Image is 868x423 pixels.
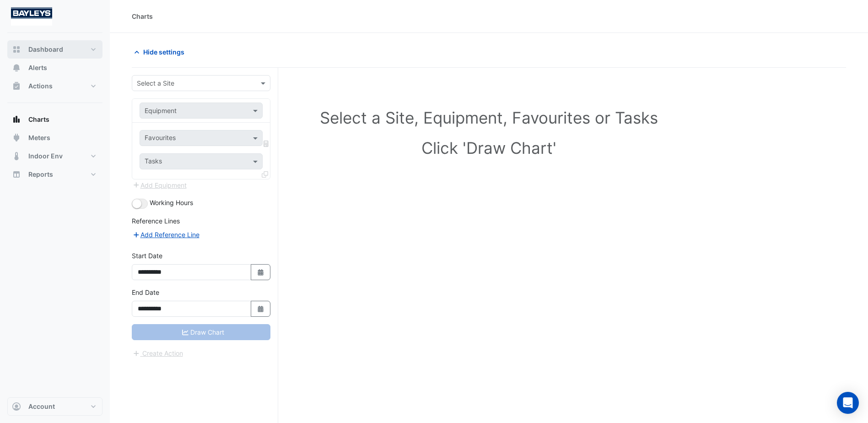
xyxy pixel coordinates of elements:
[7,147,102,165] button: Indoor Env
[12,63,21,72] app-icon: Alerts
[28,81,53,91] span: Actions
[28,45,63,54] span: Dashboard
[7,165,102,184] button: Reports
[7,110,102,129] button: Charts
[262,170,268,178] span: Clone Favourites and Tasks from this Equipment to other Equipment
[150,199,193,206] span: Working Hours
[7,40,102,59] button: Dashboard
[28,152,63,161] span: Indoor Env
[152,138,826,157] h1: Click 'Draw Chart'
[257,305,265,313] fa-icon: Select Date
[28,133,50,142] span: Meters
[12,45,21,54] app-icon: Dashboard
[28,115,49,124] span: Charts
[132,229,200,240] button: Add Reference Line
[12,152,21,161] app-icon: Indoor Env
[28,63,47,72] span: Alerts
[262,140,270,147] span: Choose Function
[143,133,176,145] div: Favourites
[143,156,162,168] div: Tasks
[12,81,21,91] app-icon: Actions
[132,44,190,60] button: Hide settings
[12,133,21,142] app-icon: Meters
[28,402,55,411] span: Account
[11,7,52,26] img: Company Logo
[7,77,102,95] button: Actions
[132,251,162,260] label: Start Date
[837,392,859,414] div: Open Intercom Messenger
[143,47,184,57] span: Hide settings
[7,59,102,77] button: Alerts
[132,287,159,297] label: End Date
[132,216,180,226] label: Reference Lines
[7,129,102,147] button: Meters
[132,11,153,21] div: Charts
[28,170,53,179] span: Reports
[12,170,21,179] app-icon: Reports
[7,397,102,416] button: Account
[257,268,265,276] fa-icon: Select Date
[12,115,21,124] app-icon: Charts
[132,348,183,356] app-escalated-ticket-create-button: Please correct errors first
[152,108,826,127] h1: Select a Site, Equipment, Favourites or Tasks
